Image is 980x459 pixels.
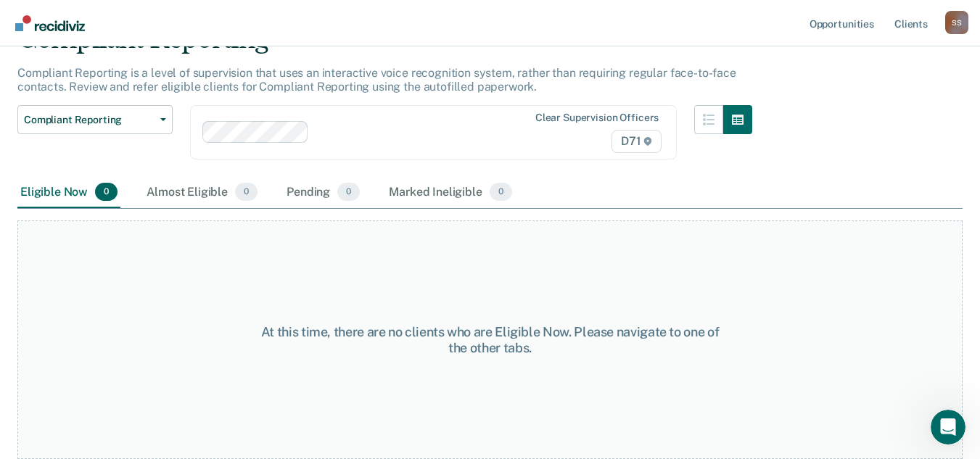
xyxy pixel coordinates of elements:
div: Eligible Now0 [17,177,120,209]
span: 0 [235,183,258,202]
img: Recidiviz [15,15,85,31]
iframe: Intercom live chat [931,410,965,444]
div: S S [945,11,968,34]
span: 0 [337,183,360,202]
span: D71 [612,130,662,153]
div: At this time, there are no clients who are Eligible Now. Please navigate to one of the other tabs. [254,324,726,355]
span: Compliant Reporting [24,114,155,126]
p: Compliant Reporting is a level of supervision that uses an interactive voice recognition system, ... [17,66,736,94]
div: Marked Ineligible0 [386,177,515,209]
div: Pending0 [284,177,363,209]
div: Clear supervision officers [535,112,659,124]
span: 0 [490,183,512,202]
button: Profile dropdown button [945,11,968,34]
button: Compliant Reporting [17,105,173,134]
span: 0 [95,183,118,202]
div: Almost Eligible0 [144,177,260,209]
